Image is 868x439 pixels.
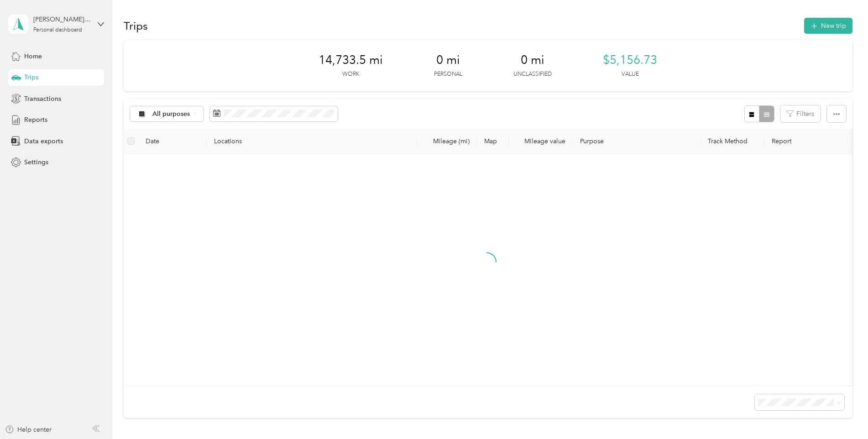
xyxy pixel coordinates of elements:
[477,129,509,154] th: Map
[24,52,42,61] span: Home
[24,73,38,82] span: Trips
[603,53,657,68] span: $5,156.73
[152,111,190,117] span: All purposes
[573,129,701,154] th: Purpose
[33,15,90,24] div: [PERSON_NAME][EMAIL_ADDRESS][PERSON_NAME][DOMAIN_NAME]
[701,129,764,154] th: Track Method
[780,105,821,122] button: Filters
[804,18,852,34] button: New trip
[207,129,417,154] th: Locations
[509,129,573,154] th: Mileage value
[342,70,359,78] p: Work
[513,70,552,78] p: Unclassified
[24,115,47,125] span: Reports
[764,129,847,154] th: Report
[24,157,48,167] span: Settings
[319,53,383,68] span: 14,733.5 mi
[436,53,460,68] span: 0 mi
[434,70,462,78] p: Personal
[138,129,207,154] th: Date
[33,27,82,33] div: Personal dashboard
[521,53,544,68] span: 0 mi
[124,21,148,31] h1: Trips
[817,388,868,439] iframe: Everlance-gr Chat Button Frame
[24,94,61,104] span: Transactions
[5,425,52,434] button: Help center
[417,129,477,154] th: Mileage (mi)
[622,70,639,78] p: Value
[24,136,63,146] span: Data exports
